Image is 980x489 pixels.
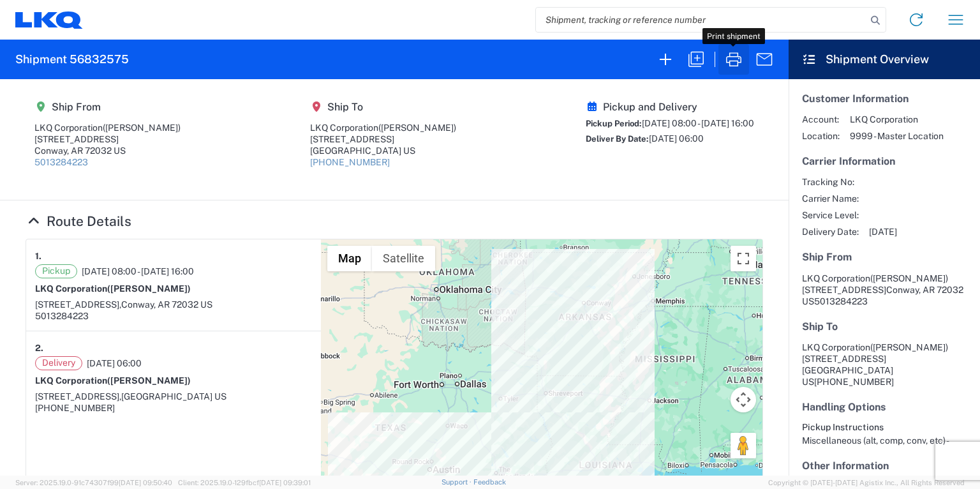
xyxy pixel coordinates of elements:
[35,248,41,264] strong: 1.
[802,273,870,283] span: LKQ Corporation
[802,130,840,142] span: Location:
[802,93,967,105] h5: Customer Information
[870,273,948,283] span: ([PERSON_NAME])
[814,296,868,306] span: 5013284223
[802,114,840,125] span: Account:
[802,285,886,295] span: [STREET_ADDRESS]
[802,193,859,204] span: Carrier Name:
[586,119,642,128] span: Pickup Period:
[34,122,181,133] div: LKQ Corporation
[119,479,172,486] span: [DATE] 09:50:40
[869,226,897,237] span: [DATE]
[327,246,372,271] button: Show street map
[802,155,967,167] h5: Carrier Information
[34,101,181,113] h5: Ship From
[121,299,212,310] span: Conway, AR 72032 US
[731,246,756,271] button: Toggle fullscreen view
[802,209,859,221] span: Service Level:
[536,8,866,32] input: Shipment, tracking or reference number
[802,273,967,307] address: Conway, AR 72032 US
[442,478,473,486] a: Support
[768,477,965,488] span: Copyright © [DATE]-[DATE] Agistix Inc., All Rights Reserved
[82,266,194,277] span: [DATE] 08:00 - [DATE] 16:00
[34,157,88,167] a: 5013284223
[802,422,967,433] h6: Pickup Instructions
[121,391,226,402] span: [GEOGRAPHIC_DATA] US
[87,357,142,369] span: [DATE] 06:00
[731,387,756,412] button: Map camera controls
[850,114,944,125] span: LKQ Corporation
[814,377,894,387] span: [PHONE_NUMBER]
[802,176,859,188] span: Tracking No:
[473,478,506,486] a: Feedback
[870,342,948,352] span: ([PERSON_NAME])
[310,101,456,113] h5: Ship To
[802,251,967,263] h5: Ship From
[802,342,948,364] span: LKQ Corporation [STREET_ADDRESS]
[35,402,312,414] div: [PHONE_NUMBER]
[34,133,181,145] div: [STREET_ADDRESS]
[310,122,456,133] div: LKQ Corporation
[15,52,129,67] h2: Shipment 56832575
[26,213,131,229] a: Hide Details
[35,299,121,310] span: [STREET_ADDRESS],
[586,101,754,113] h5: Pickup and Delivery
[35,340,43,356] strong: 2.
[35,264,77,278] span: Pickup
[802,226,859,237] span: Delivery Date:
[802,320,967,333] h5: Ship To
[586,134,649,144] span: Deliver By Date:
[35,391,121,402] span: [STREET_ADDRESS],
[310,157,390,167] a: [PHONE_NUMBER]
[178,479,311,486] span: Client: 2025.19.0-129fbcf
[802,460,967,472] h5: Other Information
[34,145,181,156] div: Conway, AR 72032 US
[789,40,980,79] header: Shipment Overview
[103,123,181,133] span: ([PERSON_NAME])
[107,283,191,294] span: ([PERSON_NAME])
[731,433,756,458] button: Drag Pegman onto the map to open Street View
[35,310,312,322] div: 5013284223
[35,375,191,386] strong: LKQ Corporation
[107,375,191,386] span: ([PERSON_NAME])
[802,435,967,446] div: Miscellaneous (alt, comp, conv, etc) -
[15,479,172,486] span: Server: 2025.19.0-91c74307f99
[649,133,704,144] span: [DATE] 06:00
[310,133,456,145] div: [STREET_ADDRESS]
[35,356,82,370] span: Delivery
[850,130,944,142] span: 9999 - Master Location
[802,342,967,387] address: [GEOGRAPHIC_DATA] US
[802,401,967,413] h5: Handling Options
[642,118,754,128] span: [DATE] 08:00 - [DATE] 16:00
[378,123,456,133] span: ([PERSON_NAME])
[35,283,191,294] strong: LKQ Corporation
[310,145,456,156] div: [GEOGRAPHIC_DATA] US
[259,479,311,486] span: [DATE] 09:39:01
[372,246,435,271] button: Show satellite imagery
